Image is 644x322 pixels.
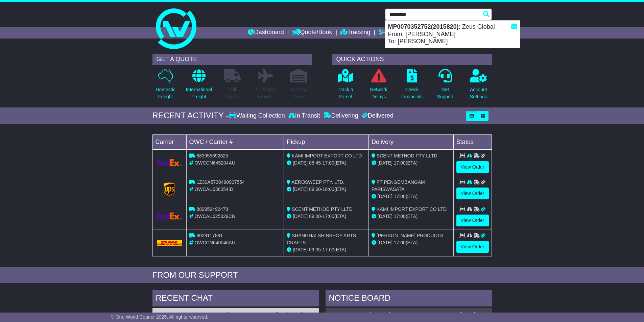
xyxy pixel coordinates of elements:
div: RECENT CHAT [152,290,319,308]
div: (ETA) [372,193,451,200]
a: Tracking [340,27,370,39]
div: [DATE] 10:04 [287,312,315,317]
span: AEROSWEEP PTY. LTD. [291,179,344,185]
p: Get Support [437,86,453,100]
p: International Freight [186,86,212,100]
p: Air & Sea Freight [256,86,276,100]
span: [DATE] [378,194,392,199]
strong: MP0070352752(2015820) [388,23,459,30]
span: 883955692625 [196,153,228,158]
a: View Order [456,241,489,253]
div: ( ) [329,312,488,317]
p: Network Delays [370,86,387,100]
a: CheckFinancials [401,69,423,104]
div: QUICK ACTIONS [332,54,492,65]
span: KAMI IMPORT EXPORT CO LTD [377,206,447,212]
div: Delivered [360,112,393,120]
span: 09:00 [309,214,321,219]
div: GET A QUOTE [152,54,312,65]
td: Pickup [284,134,369,149]
div: [DATE] 09:53 [460,312,488,317]
div: : Zeus Global From: [PERSON_NAME] To: [PERSON_NAME] [385,21,520,48]
img: DHL.png [157,240,182,246]
span: SCENT METHOD PTY LLTD [377,153,437,158]
span: [PERSON_NAME] PRODUCTS [377,233,444,238]
p: Account Settings [470,86,487,100]
td: OWC / Carrier # [186,134,284,149]
td: Carrier [152,134,186,149]
p: Check Financials [401,86,423,100]
a: Dashboard [248,27,284,39]
span: 09:05 [309,247,321,252]
div: - (ETA) [287,186,366,193]
span: [DATE] [378,214,392,219]
div: Waiting Collection [229,112,286,120]
a: View Order [456,215,489,226]
span: 08:45 [309,160,321,166]
td: Delivery [368,134,453,149]
a: Financials [379,27,409,39]
div: - (ETA) [287,213,366,220]
span: 17:00 [323,214,334,219]
a: View Order [456,188,489,199]
div: - (ETA) [287,159,366,167]
p: Air / Sea Depot [290,86,308,100]
p: Domestic Freight [156,86,175,100]
div: (ETA) [372,213,451,220]
span: [DATE] [378,240,392,245]
a: OWCAU638054ID [156,312,195,317]
img: GetCarrierServiceLogo [157,213,182,220]
span: SCENT METHOD PTY LLTD [292,206,353,212]
div: - (ETA) [287,246,366,253]
a: NetworkDelays [369,69,387,104]
span: 17:00 [394,214,406,219]
div: Delivering [322,112,360,120]
a: OWCAU644782AU [329,312,369,317]
span: OWCAU638054ID [194,187,233,192]
span: 17:00 [394,160,406,166]
span: AEROSWEEP [GEOGRAPHIC_DATA] [196,312,277,317]
span: 2015820 [371,312,389,317]
div: (ETA) [372,159,451,167]
div: RECENT ACTIVITY - [152,111,229,121]
div: ( ) [156,312,315,317]
a: GetSupport [436,69,454,104]
span: 09:00 [309,187,321,192]
span: 17:00 [394,240,406,245]
p: Track a Parcel [338,86,353,100]
span: PT PENGEMBANGAM PARISWASATA [372,179,425,192]
span: [DATE] [378,160,392,166]
span: [DATE] [293,247,308,252]
span: 882959492478 [196,206,228,212]
span: 16:00 [323,187,334,192]
span: OWCAU625029CN [194,214,235,219]
span: OWCCN640046AU [194,240,235,245]
a: AccountSettings [470,69,487,104]
span: SHANGHAI SHINSHOP ARTS CRAFTS [287,233,356,245]
span: 17:00 [323,160,334,166]
div: NOTICE BOARD [326,290,492,308]
span: OWCCN645204AU [194,160,235,166]
div: FROM OUR SUPPORT [152,270,492,280]
span: © One World Courier 2025. All rights reserved. [111,314,209,320]
span: 1Z30A5730490907554 [196,179,244,185]
span: 17:00 [323,247,334,252]
img: GetCarrierServiceLogo [164,182,175,196]
a: Quote/Book [292,27,332,39]
td: Status [453,134,492,149]
span: KAMI IMPORT EXPORT CO LTD [292,153,362,158]
p: Full Loads [224,86,241,100]
span: [DATE] [293,160,308,166]
div: In Transit [287,112,322,120]
img: GetCarrierServiceLogo [157,159,182,166]
a: InternationalFreight [186,69,212,104]
a: DomesticFreight [155,69,175,104]
span: [DATE] [293,214,308,219]
span: 17:00 [394,194,406,199]
span: [DATE] [293,187,308,192]
a: View Order [456,161,489,173]
a: Track aParcel [337,69,354,104]
div: (ETA) [372,239,451,246]
span: 8029117891 [196,233,223,238]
